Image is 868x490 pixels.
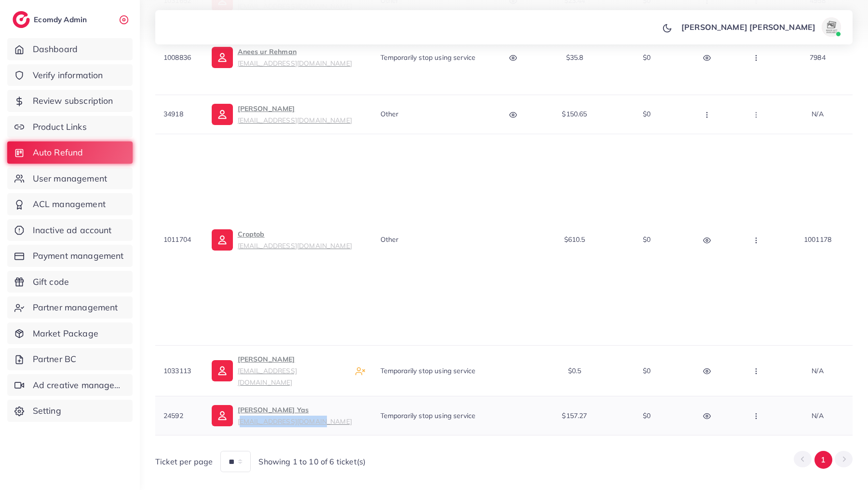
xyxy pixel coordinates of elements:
[562,110,587,118] span: $150.65
[568,366,582,375] span: $0.5
[237,116,352,124] small: [EMAIL_ADDRESS][DOMAIN_NAME]
[7,400,133,422] a: Setting
[676,17,845,37] a: [PERSON_NAME] [PERSON_NAME]avatar
[7,116,133,138] a: Product Links
[211,353,347,388] a: [PERSON_NAME][EMAIL_ADDRESS][DOMAIN_NAME]
[33,43,78,56] span: Dashboard
[7,348,133,370] a: Partner BC
[380,235,398,244] span: Other
[33,276,69,288] span: Gift code
[211,229,232,251] img: ic-user-info.36bf1079.svg
[33,121,87,133] span: Product Links
[237,228,352,252] p: Croptob
[237,59,352,67] small: [EMAIL_ADDRESS][DOMAIN_NAME]
[13,11,89,28] a: logoEcomdy Admin
[7,296,133,319] a: Partner management
[163,411,183,420] span: 24592
[812,366,823,375] span: N/A
[7,64,133,86] a: Verify information
[33,250,124,262] span: Payment management
[33,172,107,185] span: User management
[643,411,651,420] span: $0
[7,193,133,215] a: ACL management
[33,198,106,210] span: ACL management
[33,379,125,392] span: Ad creative management
[237,417,352,425] small: [EMAIL_ADDRESS][DOMAIN_NAME]
[33,405,61,417] span: Setting
[7,374,133,396] a: Ad creative management
[380,110,398,118] span: Other
[812,110,823,118] span: N/A
[33,327,98,340] span: Market Package
[794,451,853,469] ul: Pagination
[7,90,133,112] a: Review subscription
[810,53,826,62] span: 7984
[7,322,133,345] a: Market Package
[562,411,587,420] span: $157.27
[211,404,352,427] a: [PERSON_NAME] Yas[EMAIL_ADDRESS][DOMAIN_NAME]
[211,46,352,69] a: Anees ur Rehman[EMAIL_ADDRESS][DOMAIN_NAME]
[211,405,232,426] img: ic-user-info.36bf1079.svg
[643,53,651,62] span: $0
[33,224,112,237] span: Inactive ad account
[211,47,232,68] img: ic-user-info.36bf1079.svg
[211,103,352,126] a: [PERSON_NAME][EMAIL_ADDRESS][DOMAIN_NAME]
[33,69,103,82] span: Verify information
[7,168,133,190] a: User management
[380,53,475,62] span: Temporarily stop using service
[258,456,366,467] span: Showing 1 to 10 of 6 ticket(s)
[643,235,651,244] span: $0
[804,235,831,244] span: 1001178
[34,15,89,24] h2: Ecomdy Admin
[13,11,30,28] img: logo
[681,21,815,33] p: [PERSON_NAME] [PERSON_NAME]
[380,366,475,375] span: Temporarily stop using service
[211,360,232,381] img: ic-user-info.36bf1079.svg
[237,404,352,427] p: [PERSON_NAME] Yas
[7,245,133,267] a: Payment management
[163,235,191,244] span: 1011704
[643,366,651,375] span: $0
[7,219,133,241] a: Inactive ad account
[33,146,83,159] span: Auto Refund
[163,110,183,118] span: 34918
[33,95,113,107] span: Review subscription
[237,46,352,69] p: Anees ur Rehman
[33,353,77,365] span: Partner BC
[812,411,823,420] span: N/A
[237,366,297,386] small: [EMAIL_ADDRESS][DOMAIN_NAME]
[155,456,213,467] span: Ticket per page
[211,228,352,252] a: Croptob[EMAIL_ADDRESS][DOMAIN_NAME]
[564,235,585,244] span: $610.5
[643,110,651,118] span: $0
[822,17,841,37] img: avatar
[566,53,583,62] span: $35.8
[7,141,133,164] a: Auto Refund
[163,366,191,375] span: 1033113
[237,241,352,250] small: [EMAIL_ADDRESS][DOMAIN_NAME]
[163,53,191,62] span: 1008836
[237,353,347,388] p: [PERSON_NAME]
[814,451,832,469] button: Go to page 1
[211,104,232,125] img: ic-user-info.36bf1079.svg
[380,411,475,420] span: Temporarily stop using service
[237,103,352,126] p: [PERSON_NAME]
[7,271,133,293] a: Gift code
[7,38,133,60] a: Dashboard
[33,301,118,314] span: Partner management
